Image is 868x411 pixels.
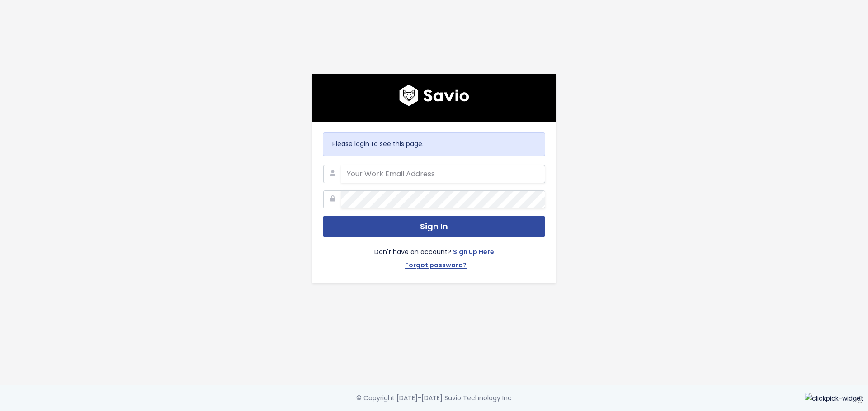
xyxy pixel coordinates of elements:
p: Please login to see this page. [332,138,536,150]
div: © Copyright [DATE]-[DATE] Savio Technology Inc [356,392,512,404]
div: Don't have an account? [323,237,545,273]
button: Sign In [323,216,545,238]
a: Sign up Here [453,246,494,260]
a: Forgot password? [405,260,467,273]
input: Your Work Email Address [341,165,545,183]
img: logo600x187.a314fd40982d.png [399,85,469,106]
